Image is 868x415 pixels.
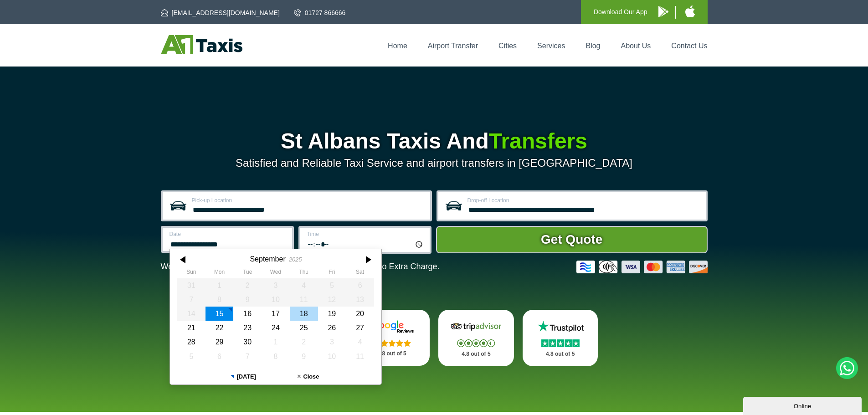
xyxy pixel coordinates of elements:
[262,349,290,364] div: 08 October 2025
[177,278,205,292] div: 31 August 2025
[205,278,233,292] div: 01 September 2025
[169,231,287,237] label: Date
[161,130,708,152] h1: St Albans Taxis And
[318,321,346,335] div: 26 September 2025
[307,231,424,237] label: Time
[364,348,420,359] p: 4.8 out of 5
[289,269,318,278] th: Thursday
[498,42,517,50] a: Cities
[318,269,346,278] th: Friday
[318,349,346,364] div: 10 October 2025
[586,42,600,50] a: Blog
[289,349,318,364] div: 09 October 2025
[346,349,374,364] div: 11 October 2025
[233,269,262,278] th: Tuesday
[211,369,276,384] button: [DATE]
[428,42,478,50] a: Airport Transfer
[467,198,700,203] label: Drop-off Location
[192,198,425,203] label: Pick-up Location
[289,335,318,349] div: 02 October 2025
[262,292,290,307] div: 10 September 2025
[262,269,290,278] th: Wednesday
[335,262,439,271] span: The Car at No Extra Charge.
[448,348,504,360] p: 4.8 out of 5
[533,348,588,360] p: 4.8 out of 5
[205,349,233,364] div: 06 October 2025
[346,278,374,292] div: 06 September 2025
[177,321,205,335] div: 21 September 2025
[177,349,205,364] div: 05 October 2025
[276,369,341,384] button: Close
[262,307,290,321] div: 17 September 2025
[250,255,285,263] div: September
[233,321,262,335] div: 23 September 2025
[658,6,668,17] img: A1 Taxis Android App
[594,6,647,18] p: Download Our App
[576,261,708,273] img: Credit And Debit Cards
[449,320,503,333] img: Tripadvisor
[621,42,651,50] a: About Us
[233,278,262,292] div: 02 September 2025
[205,292,233,307] div: 08 September 2025
[318,307,346,321] div: 19 September 2025
[205,335,233,349] div: 29 September 2025
[289,292,318,307] div: 11 September 2025
[373,339,411,347] img: Stars
[177,307,205,321] div: 14 September 2025
[346,321,374,335] div: 27 September 2025
[318,278,346,292] div: 05 September 2025
[318,292,346,307] div: 12 September 2025
[318,335,346,349] div: 03 October 2025
[177,292,205,307] div: 07 September 2025
[533,320,588,333] img: Trustpilot
[289,307,318,321] div: 18 September 2025
[262,321,290,335] div: 24 September 2025
[177,335,205,349] div: 28 September 2025
[537,42,565,50] a: Services
[177,269,205,278] th: Sunday
[289,278,318,292] div: 04 September 2025
[438,310,514,366] a: Tripadvisor Stars 4.8 out of 5
[205,269,233,278] th: Monday
[523,310,598,366] a: Trustpilot Stars 4.8 out of 5
[205,307,233,321] div: 15 September 2025
[346,269,374,278] th: Saturday
[346,292,374,307] div: 13 September 2025
[685,5,695,17] img: A1 Taxis iPhone App
[161,262,440,272] p: We Now Accept Card & Contactless Payment In
[161,35,242,54] img: A1 Taxis St Albans LTD
[161,8,280,17] a: [EMAIL_ADDRESS][DOMAIN_NAME]
[289,321,318,335] div: 25 September 2025
[233,349,262,364] div: 07 October 2025
[743,395,863,415] iframe: chat widget
[541,339,580,347] img: Stars
[262,335,290,349] div: 01 October 2025
[294,8,346,17] a: 01727 866666
[354,310,430,366] a: Google Stars 4.8 out of 5
[288,256,301,263] div: 2025
[457,339,495,347] img: Stars
[388,42,407,50] a: Home
[346,335,374,349] div: 04 October 2025
[205,321,233,335] div: 22 September 2025
[365,320,419,333] img: Google
[233,335,262,349] div: 30 September 2025
[262,278,290,292] div: 03 September 2025
[436,226,708,253] button: Get Quote
[489,129,587,153] span: Transfers
[346,307,374,321] div: 20 September 2025
[671,42,707,50] a: Contact Us
[233,307,262,321] div: 16 September 2025
[233,292,262,307] div: 09 September 2025
[161,157,708,169] p: Satisfied and Reliable Taxi Service and airport transfers in [GEOGRAPHIC_DATA]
